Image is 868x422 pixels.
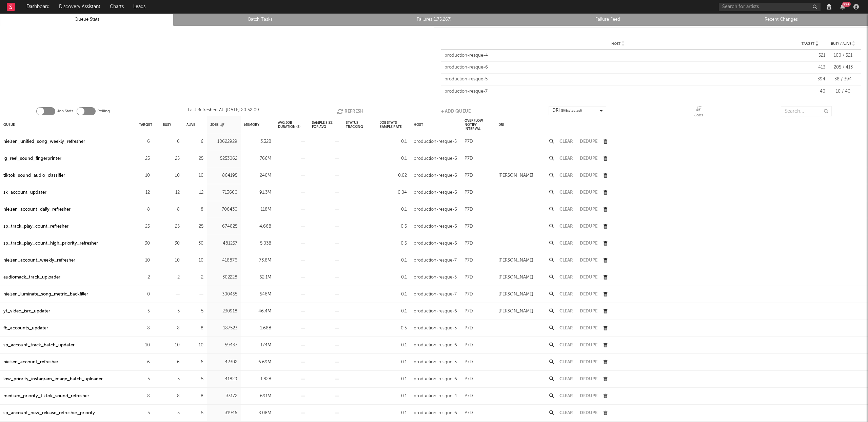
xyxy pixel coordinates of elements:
[3,117,15,132] div: Queue
[3,189,46,197] a: sk_account_updater
[139,324,150,332] div: 8
[3,324,48,332] div: fb_accounts_updater
[139,256,150,265] div: 10
[580,139,597,144] button: Dedupe
[3,273,60,282] a: audiomack_track_uploader
[3,409,95,417] a: sp_account_new_release_refresher_priority
[380,358,407,366] div: 0.1
[210,138,237,146] div: 18622929
[580,411,597,415] button: Dedupe
[244,172,271,180] div: 240M
[244,206,271,214] div: 118M
[465,155,473,163] div: P7D
[498,290,533,299] div: [PERSON_NAME]
[244,138,271,146] div: 3.32B
[244,239,271,248] div: 5.03B
[210,256,237,265] div: 418876
[559,241,573,246] button: Clear
[346,117,373,132] div: Status Tracking
[244,256,271,265] div: 73.8M
[380,307,407,315] div: 0.1
[829,64,857,71] div: 205 / 413
[244,409,271,417] div: 8.08M
[829,76,857,83] div: 38 / 394
[139,341,150,349] div: 10
[163,256,180,265] div: 10
[244,117,259,132] div: Memory
[139,189,150,197] div: 12
[57,107,73,115] label: Job Stats
[3,172,65,180] div: tiktok_sound_audio_classifier
[163,189,180,197] div: 12
[559,326,573,330] button: Clear
[414,189,457,197] div: production-resque-6
[414,307,457,315] div: production-resque-6
[445,52,791,59] div: production-resque-4
[380,189,407,197] div: 0.04
[380,409,407,417] div: 0.1
[414,341,457,349] div: production-resque-6
[163,223,180,231] div: 25
[465,223,473,231] div: P7D
[414,324,457,332] div: production-resque-5
[465,358,473,366] div: P7D
[414,223,457,231] div: production-resque-6
[3,392,89,400] a: medium_priority_tiktok_sound_refresher
[186,273,203,282] div: 2
[498,307,533,315] div: [PERSON_NAME]
[139,155,150,163] div: 25
[210,273,237,282] div: 302228
[580,156,597,161] button: Dedupe
[3,239,98,248] div: sp_track_play_count_high_priority_refresher
[465,324,473,332] div: P7D
[244,155,271,163] div: 766M
[163,273,180,282] div: 2
[3,290,88,299] a: nielsen_luminate_song_metric_backfiller
[559,377,573,381] button: Clear
[380,155,407,163] div: 0.1
[3,223,68,231] a: sp_track_play_count_refresher
[163,155,180,163] div: 25
[580,394,597,398] button: Dedupe
[139,358,150,366] div: 6
[552,107,582,115] div: DRI
[139,206,150,214] div: 8
[186,341,203,349] div: 10
[559,190,573,195] button: Clear
[3,155,61,163] div: ig_reel_sound_fingerprinter
[795,88,825,95] div: 40
[139,223,150,231] div: 25
[498,172,533,180] div: [PERSON_NAME]
[163,324,180,332] div: 8
[380,117,407,132] div: Job Stats Sample Rate
[380,273,407,282] div: 0.1
[525,16,691,24] a: Failure Feed
[186,155,203,163] div: 25
[139,307,150,315] div: 5
[210,324,237,332] div: 187523
[210,172,237,180] div: 864195
[186,239,203,248] div: 30
[3,138,85,146] div: nielsen_unified_song_weekly_refresher
[795,76,825,83] div: 394
[337,106,363,116] button: Refresh
[840,4,845,9] button: 99+
[380,375,407,383] div: 0.1
[186,307,203,315] div: 5
[3,206,71,214] div: nielsen_account_daily_refresher
[465,117,492,132] div: Overflow Notify Interval
[559,394,573,398] button: Clear
[580,309,597,313] button: Dedupe
[3,358,58,366] a: nielsen_account_refresher
[3,375,103,383] div: low_priority_instagram_image_batch_uploader
[414,239,457,248] div: production-resque-6
[210,375,237,383] div: 41829
[244,290,271,299] div: 546M
[163,409,180,417] div: 5
[414,358,457,366] div: production-resque-5
[465,341,473,349] div: P7D
[559,343,573,347] button: Clear
[580,207,597,212] button: Dedupe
